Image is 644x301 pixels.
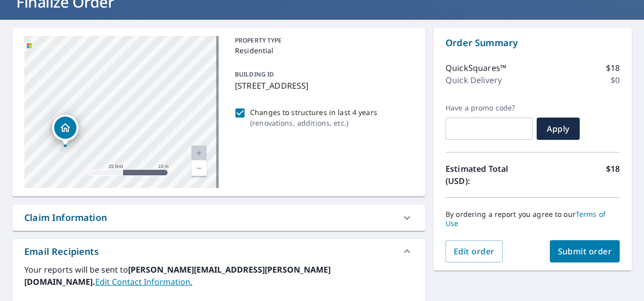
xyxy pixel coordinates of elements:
[446,103,533,112] label: Have a promo code?
[550,240,620,262] button: Submit order
[250,107,377,118] p: Changes to structures in last 4 years
[24,245,99,258] div: Email Recipients
[24,264,413,288] label: Your reports will be sent to
[446,210,620,228] p: By ordering a report you agree to our
[558,246,612,257] span: Submit order
[24,264,331,287] b: [PERSON_NAME][EMAIL_ADDRESS][PERSON_NAME][DOMAIN_NAME].
[446,240,503,262] button: Edit order
[446,62,506,74] p: QuickSquares™
[446,209,606,228] a: Terms of Use
[235,70,274,79] p: BUILDING ID
[191,161,207,176] a: Current Level 20, Zoom Out
[606,163,620,187] p: $18
[235,80,409,92] p: [STREET_ADDRESS]
[537,118,580,140] button: Apply
[250,118,377,128] p: ( renovations, additions, etc. )
[606,62,620,74] p: $18
[235,36,409,45] p: PROPERTY TYPE
[12,239,425,264] div: Email Recipients
[235,45,409,56] p: Residential
[446,36,620,50] p: Order Summary
[446,163,533,187] p: Estimated Total (USD):
[446,74,502,86] p: Quick Delivery
[24,211,107,224] div: Claim Information
[12,205,425,231] div: Claim Information
[95,276,192,287] a: EditContactInfo
[52,115,78,146] div: Dropped pin, building 1, Residential property, 211 Pacific Walk Bay Shore, NY 11706
[545,123,572,134] span: Apply
[191,145,207,161] a: Current Level 20, Zoom In Disabled
[611,74,620,86] p: $0
[454,246,495,257] span: Edit order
